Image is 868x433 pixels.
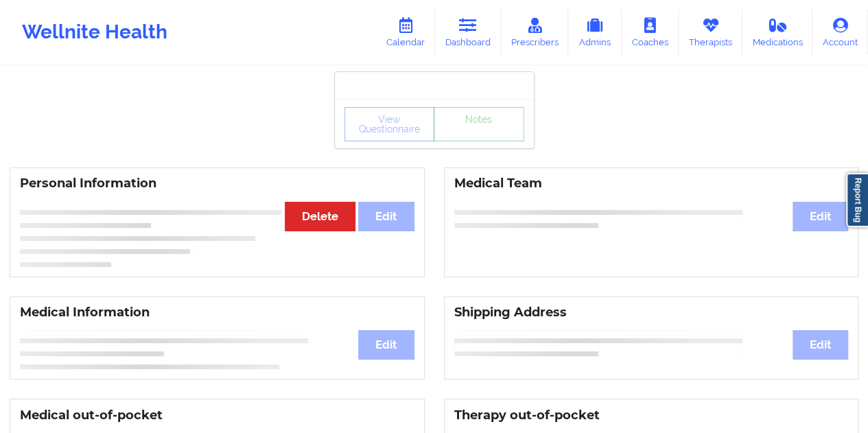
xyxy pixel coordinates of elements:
h3: Medical out-of-pocket [20,408,414,423]
h3: Personal Information [20,176,414,191]
a: Prescribers [501,10,569,55]
h3: Therapy out-of-pocket [454,408,849,423]
a: Report Bug [846,173,868,227]
h3: Medical Information [20,305,414,320]
a: Dashboard [435,10,501,55]
h3: Shipping Address [454,305,849,320]
a: Therapists [679,10,742,55]
a: Calendar [376,10,435,55]
h3: Medical Team [454,176,849,191]
a: Coaches [622,10,679,55]
a: Admins [568,10,622,55]
button: Delete [285,202,355,231]
a: Medications [742,10,813,55]
a: Account [812,10,868,55]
